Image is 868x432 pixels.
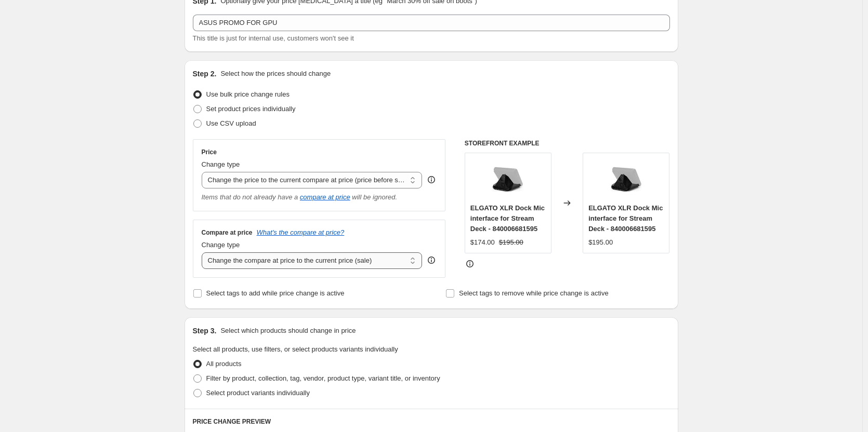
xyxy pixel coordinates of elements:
[470,237,495,248] div: $174.00
[193,15,670,31] input: 30% off holiday sale
[220,69,331,79] p: Select how the prices should change
[206,389,310,397] span: Select product variants individually
[193,69,217,79] h2: Step 2.
[220,326,356,336] p: Select which products should change in price
[206,360,242,368] span: All products
[193,34,354,42] span: This title is just for internal use, customers won't see it
[300,193,350,201] button: compare at price
[352,193,397,201] i: will be ignored.
[588,204,663,233] span: ELGATO XLR Dock Mic interface for Stream Deck - 840006681595
[193,417,670,426] h6: PRICE CHANGE PREVIEW
[202,228,253,237] h3: Compare at price
[257,228,345,236] button: What's the compare at price?
[206,119,256,127] span: Use CSV upload
[202,241,240,249] span: Change type
[465,139,670,147] h6: STOREFRONT EXAMPLE
[206,90,290,98] span: Use bulk price change rules
[193,345,398,353] span: Select all products, use filters, or select products variants individually
[206,105,296,113] span: Set product prices individually
[202,193,298,201] i: Items that do not already have a
[426,174,437,185] div: help
[487,158,529,200] img: xlr-1_80x.jpg
[459,289,609,297] span: Select tags to remove while price change is active
[606,158,647,200] img: xlr-1_80x.jpg
[202,160,240,168] span: Change type
[206,374,440,382] span: Filter by product, collection, tag, vendor, product type, variant title, or inventory
[202,148,217,156] h3: Price
[206,289,345,297] span: Select tags to add while price change is active
[193,326,217,336] h2: Step 3.
[426,255,437,265] div: help
[499,237,523,248] strike: $195.00
[470,204,545,233] span: ELGATO XLR Dock Mic interface for Stream Deck - 840006681595
[588,237,613,248] div: $195.00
